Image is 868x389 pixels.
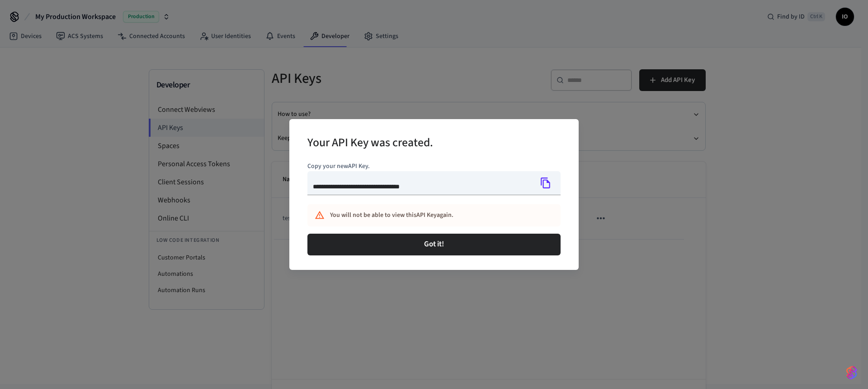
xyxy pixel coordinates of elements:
[536,173,555,192] button: Copy
[846,365,857,380] img: SeamLogoGradient.69752ec5.svg
[307,234,561,255] button: Got it!
[307,162,561,171] p: Copy your new API Key .
[330,207,521,224] div: You will not be able to view this API Key again.
[307,130,433,158] h2: Your API Key was created.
